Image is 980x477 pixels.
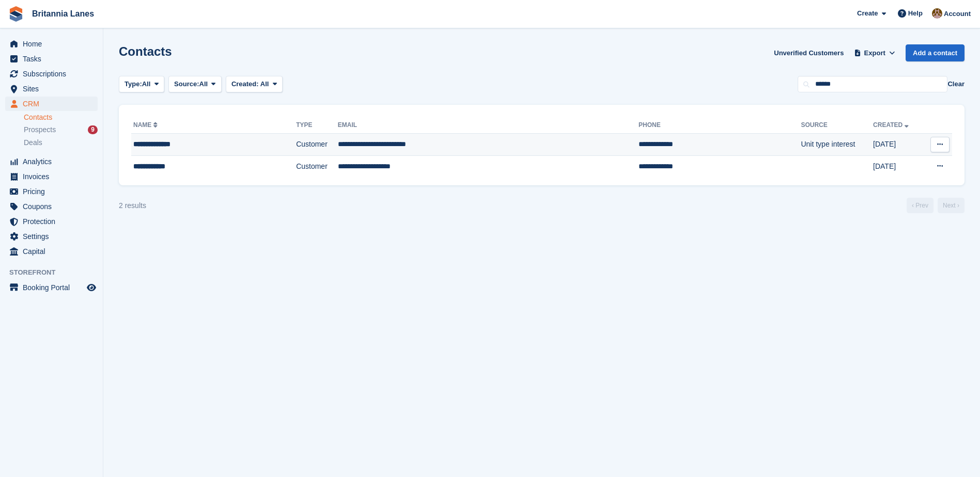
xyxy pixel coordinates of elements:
[5,52,98,66] a: menu
[24,125,56,135] span: Prospects
[23,154,85,169] span: Analytics
[864,48,885,58] span: Export
[906,44,965,61] a: Add a contact
[23,52,85,66] span: Tasks
[23,280,85,295] span: Booking Portal
[133,121,160,129] a: Name
[5,82,98,96] a: menu
[24,138,42,148] span: Deals
[5,97,98,111] a: menu
[852,44,897,61] button: Export
[907,198,934,213] a: Previous
[23,97,85,111] span: CRM
[24,113,98,122] a: Contacts
[23,199,85,214] span: Coupons
[639,117,801,134] th: Phone
[905,198,967,213] nav: Page
[5,37,98,51] a: menu
[944,9,971,19] span: Account
[5,199,98,214] a: menu
[5,67,98,81] a: menu
[23,82,85,96] span: Sites
[5,229,98,244] a: menu
[873,134,923,156] td: [DATE]
[857,8,878,19] span: Create
[260,80,269,88] span: All
[296,117,338,134] th: Type
[5,184,98,199] a: menu
[908,8,923,19] span: Help
[296,134,338,156] td: Customer
[873,155,923,177] td: [DATE]
[119,200,146,211] div: 2 results
[5,280,98,295] a: menu
[85,281,98,294] a: Preview store
[119,44,172,58] h1: Contacts
[199,79,208,89] span: All
[5,154,98,169] a: menu
[9,267,103,278] span: Storefront
[23,229,85,244] span: Settings
[338,117,639,134] th: Email
[8,6,24,22] img: stora-icon-8386f47178a22dfd0bd8f6a31ec36ba5ce8667c1dd55bd0f319d3a0aa187defe.svg
[873,121,911,129] a: Created
[947,79,965,89] button: Clear
[125,79,142,89] span: Type:
[801,117,873,134] th: Source
[168,76,222,93] button: Source: All
[231,80,259,88] span: Created:
[174,79,199,89] span: Source:
[226,76,283,93] button: Created: All
[770,44,848,61] a: Unverified Customers
[801,134,873,156] td: Unit type interest
[142,79,151,89] span: All
[938,198,965,213] a: Next
[23,67,85,81] span: Subscriptions
[5,244,98,259] a: menu
[23,244,85,259] span: Capital
[23,37,85,51] span: Home
[296,155,338,177] td: Customer
[5,169,98,184] a: menu
[23,184,85,199] span: Pricing
[24,124,98,135] a: Prospects 9
[24,137,98,148] a: Deals
[28,5,98,22] a: Britannia Lanes
[5,214,98,229] a: menu
[119,76,164,93] button: Type: All
[23,214,85,229] span: Protection
[88,125,98,134] div: 9
[23,169,85,184] span: Invoices
[932,8,942,19] img: Admin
